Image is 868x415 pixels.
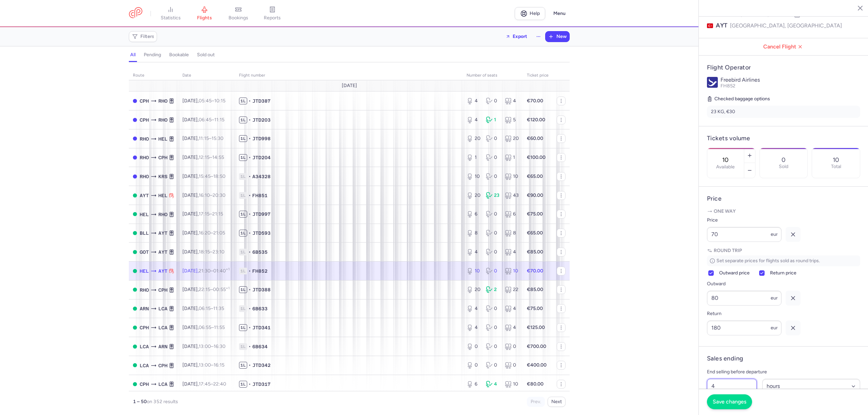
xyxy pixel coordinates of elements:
[527,192,543,198] strong: €90.00
[182,287,230,292] span: [DATE],
[486,230,500,236] div: 0
[527,362,547,368] strong: €400.00
[486,98,500,104] div: 0
[158,116,167,124] span: RHO
[182,362,224,368] span: [DATE],
[158,192,167,199] span: HEL
[467,343,480,350] div: 0
[199,173,211,179] time: 15:45
[486,135,500,142] div: 0
[199,249,224,255] span: –
[486,211,500,217] div: 0
[486,268,500,274] div: 0
[199,192,210,198] time: 16:10
[467,192,480,199] div: 20
[140,116,149,124] span: CPH
[239,98,247,104] span: 1L
[467,324,480,331] div: 4
[707,355,743,362] h4: Sales ending
[140,305,149,312] span: ARN
[158,305,167,312] span: LCA
[249,249,251,255] span: •
[252,211,271,217] span: JTD997
[158,380,167,388] span: LCA
[199,173,225,179] span: –
[707,247,860,254] p: Round trip
[252,362,271,369] span: JTD342
[199,325,225,330] span: –
[505,230,519,236] div: 8
[527,154,546,160] strong: €100.00
[719,269,750,277] span: Outward price
[213,287,230,292] time: 00:55
[214,362,224,368] time: 16:15
[199,344,225,349] span: –
[527,249,543,255] strong: €85.00
[133,399,147,404] strong: 1 – 50
[140,192,149,199] span: AYT
[249,268,251,274] span: •
[707,255,860,266] p: Set separate prices for flights sold as round trips.
[129,7,142,20] a: CitizenPlane red outlined logo
[154,6,188,21] a: statistics
[716,164,735,170] label: Available
[199,98,212,104] time: 05:45
[505,381,519,388] div: 10
[140,248,149,256] span: GOT
[133,174,137,179] span: CLOSED
[199,211,210,217] time: 17:15
[252,381,271,388] span: JTD317
[513,34,527,39] span: Export
[527,136,543,141] strong: €60.00
[213,381,226,387] time: 22:40
[707,208,860,215] p: One way
[713,399,746,405] span: Save changes
[486,343,500,350] div: 0
[182,154,224,160] span: [DATE],
[527,344,546,349] strong: €700.00
[467,286,480,293] div: 20
[199,306,211,311] time: 06:15
[182,306,224,311] span: [DATE],
[199,98,225,104] span: –
[252,154,271,161] span: JTD204
[199,192,225,198] span: –
[467,117,480,123] div: 4
[140,135,149,143] span: RHO
[214,98,225,104] time: 10:15
[467,362,480,369] div: 0
[707,394,752,409] button: Save changes
[235,70,462,81] th: Flight number
[486,117,500,123] div: 1
[462,70,523,81] th: number of seats
[707,368,860,376] p: End selling before departure
[527,381,544,387] strong: €80.00
[523,70,553,81] th: Ticket price
[707,379,757,394] input: ##
[158,97,167,105] span: RHO
[527,268,543,274] strong: €70.00
[239,230,247,236] span: 1L
[199,136,209,141] time: 11:15
[252,98,271,104] span: JTD387
[249,230,251,236] span: •
[199,249,210,255] time: 18:15
[140,286,149,294] span: RHO
[707,310,782,318] label: Return
[771,231,778,237] span: eur
[158,324,167,331] span: LCA
[199,268,230,274] span: –
[140,229,149,237] span: BLL
[140,267,149,275] span: HEL
[140,324,149,331] span: CPH
[158,267,167,275] span: AYT
[771,295,778,301] span: eur
[140,380,149,388] span: CPH
[527,397,545,407] button: Prev.
[239,211,247,217] span: 1L
[505,192,519,199] div: 43
[182,211,223,217] span: [DATE],
[129,70,178,81] th: route
[548,397,566,407] button: Next
[199,230,211,236] time: 16:20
